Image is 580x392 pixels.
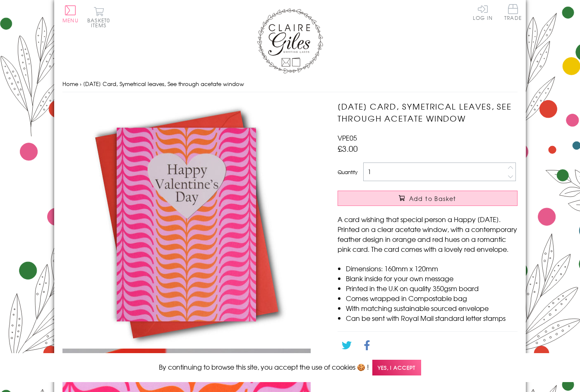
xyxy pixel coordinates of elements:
label: Quantity [338,168,357,176]
span: Trade [504,4,522,20]
li: With matching sustainable sourced envelope [346,303,518,313]
span: £3.00 [338,143,358,154]
img: Claire Giles Greetings Cards [257,8,323,74]
a: Trade [504,4,522,22]
li: Can be sent with Royal Mail standard letter stamps [346,313,518,323]
li: Printed in the U.K on quality 350gsm board [346,283,518,293]
span: Menu [62,17,79,24]
span: Add to Basket [409,194,456,203]
span: 0 items [91,17,110,29]
span: › [80,80,81,88]
li: Comes wrapped in Compostable bag [346,293,518,303]
h1: [DATE] Card, Symetrical leaves, See through acetate window [338,100,518,124]
button: Basket0 items [87,7,110,28]
nav: breadcrumbs [62,76,518,93]
img: Valentine's Day Card, Symetrical leaves, See through acetate window [62,100,311,349]
span: [DATE] Card, Symetrical leaves, See through acetate window [83,80,244,88]
a: Home [62,80,78,88]
span: VPE05 [338,133,357,143]
button: Menu [62,5,79,23]
button: Add to Basket [338,191,518,206]
li: Dimensions: 160mm x 120mm [346,263,518,273]
li: Blank inside for your own message [346,273,518,283]
span: Yes, I accept [372,360,421,376]
a: Log In [473,4,493,20]
p: A card wishing that special person a Happy [DATE]. Printed on a clear acetate window, with a cont... [338,214,518,254]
